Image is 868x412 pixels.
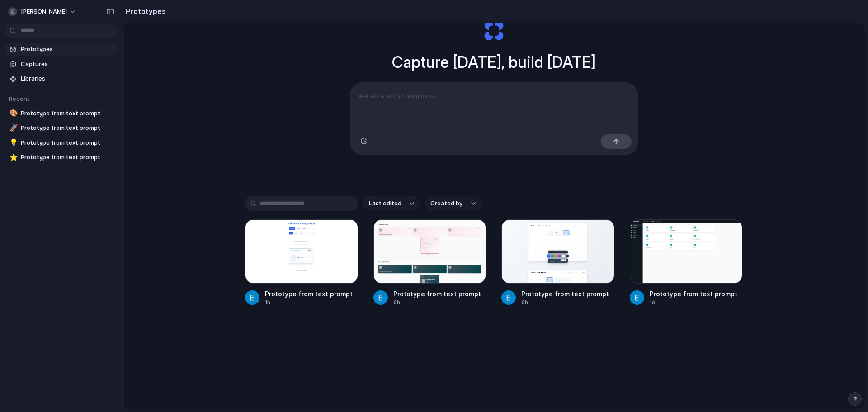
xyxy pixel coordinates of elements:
span: Last edited [369,199,401,208]
button: Created by [425,196,481,211]
span: Prototype from text prompt [21,123,114,133]
a: Prototype from text promptPrototype from text prompt6h [501,219,614,307]
span: Created by [430,199,462,208]
h1: Capture [DATE], build [DATE] [392,50,596,74]
a: ⭐Prototype from text prompt [5,151,118,164]
button: 🎨 [8,109,17,118]
button: 🚀 [8,123,17,133]
div: 6h [521,298,609,307]
a: 🚀Prototype from text prompt [5,121,118,135]
button: [PERSON_NAME] [5,5,81,19]
div: Prototype from text prompt [521,289,609,298]
div: 1h [265,298,353,307]
a: Prototype from text promptPrototype from text prompt1h [245,219,358,307]
div: 🎨 [9,108,16,118]
div: Prototype from text prompt [393,289,481,298]
span: Prototype from text prompt [21,138,114,147]
span: [PERSON_NAME] [21,7,67,16]
div: 🚀 [9,123,16,133]
a: Prototype from text promptPrototype from text prompt6h [373,219,486,307]
span: Libraries [21,74,114,83]
a: Prototypes [5,43,118,56]
span: Recent [9,95,30,102]
span: Prototype from text prompt [21,153,114,162]
a: 💡Prototype from text prompt [5,136,118,150]
button: Last edited [363,196,420,211]
div: 6h [393,298,481,307]
span: Captures [21,60,114,69]
button: 💡 [8,138,17,147]
span: Prototype from text prompt [21,109,114,118]
div: ⭐ [9,152,16,163]
a: Captures [5,57,118,71]
div: Prototype from text prompt [650,289,737,298]
div: Prototype from text prompt [265,289,353,298]
a: Prototype from text promptPrototype from text prompt1d [630,219,743,307]
div: 1d [650,298,737,307]
a: Libraries [5,72,118,85]
h2: Prototypes [122,6,166,17]
div: 💡 [9,137,16,148]
a: 🎨Prototype from text prompt [5,107,118,120]
button: ⭐ [8,153,17,162]
span: Prototypes [21,45,114,54]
